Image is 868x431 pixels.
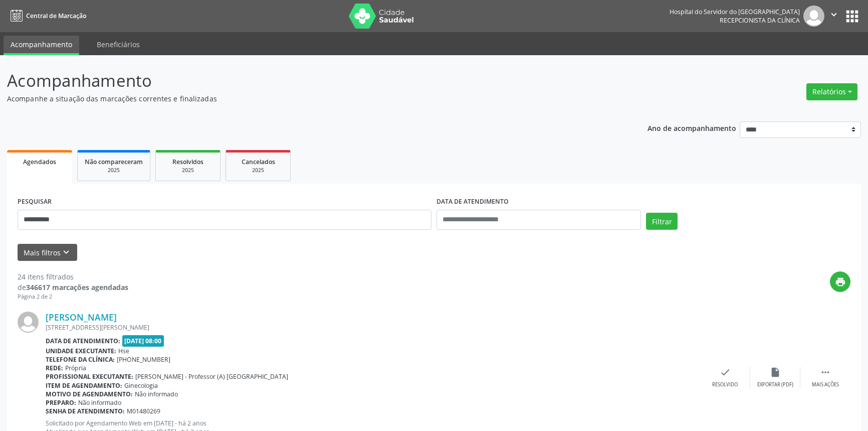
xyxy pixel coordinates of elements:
[46,407,125,415] b: Senha de atendimento:
[163,167,213,174] div: 2025
[90,36,147,53] a: Beneficiários
[18,271,128,282] div: 24 itens filtrados
[18,312,39,333] img: img
[117,355,170,364] span: [PHONE_NUMBER]
[61,247,72,258] i: keyboard_arrow_down
[647,121,736,134] p: Ano de acompanhamento
[78,398,121,407] span: Não informado
[843,8,861,25] button: apps
[7,8,86,24] a: Central de Marcação
[7,93,605,104] p: Acompanhe a situação das marcações correntes e finalizadas
[172,158,203,166] span: Resolvidos
[770,367,781,378] i: insert_drive_file
[46,372,133,381] b: Profissional executante:
[46,323,700,332] div: [STREET_ADDRESS][PERSON_NAME]
[7,68,605,93] p: Acompanhamento
[835,276,846,288] i: print
[18,194,52,210] label: PESQUISAR
[18,244,77,261] button: Mais filtroskeyboard_arrow_down
[757,381,793,388] div: Exportar (PDF)
[127,407,160,415] span: M01480269
[824,6,843,27] button: 
[720,367,731,378] i: check
[122,335,164,347] span: [DATE] 08:00
[46,381,122,390] b: Item de agendamento:
[46,355,115,364] b: Telefone da clínica:
[4,36,79,55] a: Acompanhamento
[437,194,509,210] label: DATA DE ATENDIMENTO
[26,282,128,292] strong: 346617 marcações agendadas
[85,167,143,174] div: 2025
[720,16,800,25] span: Recepcionista da clínica
[65,364,86,372] span: Própria
[135,390,178,398] span: Não informado
[828,9,839,20] i: 
[46,364,63,372] b: Rede:
[118,347,129,355] span: Hse
[670,8,800,16] div: Hospital do Servidor do [GEOGRAPHIC_DATA]
[803,6,824,27] img: img
[46,337,120,345] b: Data de atendimento:
[830,271,850,292] button: print
[46,398,76,407] b: Preparo:
[46,390,133,398] b: Motivo de agendamento:
[18,282,128,293] div: de
[812,381,839,388] div: Mais ações
[46,312,117,323] a: [PERSON_NAME]
[85,158,143,166] span: Não compareceram
[646,213,678,230] button: Filtrar
[135,372,288,381] span: [PERSON_NAME] - Professor (A) [GEOGRAPHIC_DATA]
[242,158,275,166] span: Cancelados
[23,158,56,166] span: Agendados
[46,347,116,355] b: Unidade executante:
[806,83,857,100] button: Relatórios
[233,167,283,174] div: 2025
[26,12,86,20] span: Central de Marcação
[124,381,158,390] span: Ginecologia
[18,293,128,301] div: Página 2 de 2
[712,381,738,388] div: Resolvido
[820,367,831,378] i: 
